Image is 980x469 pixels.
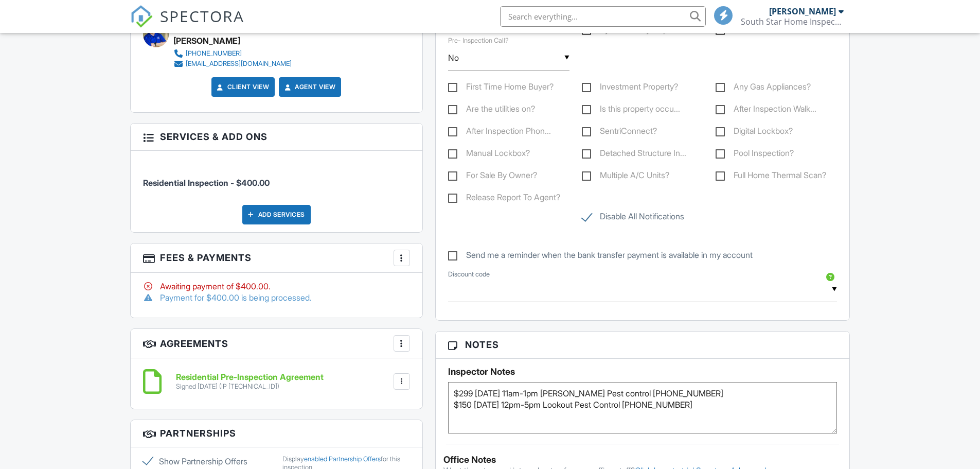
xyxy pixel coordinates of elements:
label: Disable All Notifications [582,212,684,224]
a: [EMAIL_ADDRESS][DOMAIN_NAME] [173,59,292,69]
label: Pre- Inspection Call? [448,24,569,44]
div: Payment for $400.00 is being processed. [143,292,410,303]
input: Search everything... [500,6,706,27]
label: SentriConnect? [582,126,657,139]
div: South Star Home Inspections of The Shoals [741,16,844,27]
li: Service: Residential Inspection [143,159,410,197]
h3: Agreements [131,329,422,358]
div: [PHONE_NUMBER] [186,49,242,58]
div: [EMAIL_ADDRESS][DOMAIN_NAME] [186,60,292,68]
label: Any Gas Appliances? [716,82,811,95]
span: SPECTORA [160,5,244,27]
label: Pool Inspection? [716,148,794,161]
img: The Best Home Inspection Software - Spectora [130,5,153,28]
label: Discount code [448,270,490,279]
div: Awaiting payment of $400.00. [143,281,410,292]
a: SPECTORA [130,14,244,36]
a: enabled Partnership Offers [304,455,381,463]
label: Detached Structure Inspection? [582,148,686,161]
label: Manual Lockbox? [448,148,530,161]
a: Residential Pre-Inspection Agreement Signed [DATE] (IP [TECHNICAL_ID]) [176,373,324,391]
label: Digital Lockbox? [716,126,793,139]
h3: Notes [436,332,850,358]
label: Release Report To Agent? [448,193,560,205]
label: For Sale By Owner? [448,170,537,183]
a: [PHONE_NUMBER] [173,48,292,59]
textarea: $299 [DATE] 11am-1pm [PERSON_NAME] Pest control [PHONE_NUMBER] $150 [DATE] 12pm-5pm Lookout Pest ... [448,382,838,433]
label: Investment Property? [582,82,678,95]
h3: Fees & Payments [131,244,422,273]
div: Signed [DATE] (IP [TECHNICAL_ID]) [176,383,324,391]
h5: Inspector Notes [448,367,838,377]
h6: Residential Pre-Inspection Agreement [176,373,324,382]
label: Show Partnership Offers [143,455,271,467]
label: Are the utilities on? [448,104,535,117]
label: Full Home Thermal Scan? [716,170,826,183]
label: Is this property occupied? [582,104,680,117]
label: First Time Home Buyer? [448,82,554,95]
div: [PERSON_NAME] [769,6,836,16]
div: Add Services [242,205,311,224]
label: Send me a reminder when the bank transfer payment is available in my account [448,250,753,263]
label: After Inspection Walk-through? [716,104,816,117]
label: After Inspection Phone Call? [448,126,551,139]
h3: Partnerships [131,420,422,447]
span: Residential Inspection - $400.00 [143,178,270,188]
div: [PERSON_NAME] [173,33,240,48]
div: Office Notes [443,455,842,465]
a: Client View [215,82,270,92]
label: Multiple A/C Units? [582,170,669,183]
h3: Services & Add ons [131,124,422,150]
a: Agent View [282,82,335,92]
